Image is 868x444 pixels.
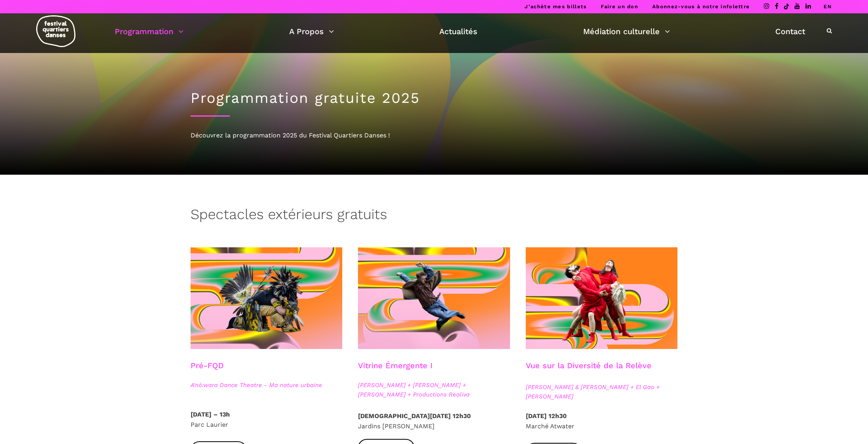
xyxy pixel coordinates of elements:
[439,25,477,38] a: Actualités
[115,25,184,38] a: Programmation
[526,411,678,431] p: Marché Atwater
[652,4,750,9] a: Abonnez-vous à notre infolettre
[191,380,343,390] span: A'nó:wara Dance Theatre - Ma nature urbaine
[358,361,433,380] h3: Vitrine Émergente I
[289,25,334,38] a: A Propos
[526,361,651,380] h3: Vue sur la Diversité de la Relève
[358,380,510,399] span: [PERSON_NAME] + [PERSON_NAME] + [PERSON_NAME] + Productions Realiva
[525,4,587,9] a: J’achète mes billets
[824,4,832,9] a: EN
[775,25,805,38] a: Contact
[191,90,678,107] h1: Programmation gratuite 2025
[191,411,230,418] strong: [DATE] – 13h
[191,130,678,141] div: Découvrez la programmation 2025 du Festival Quartiers Danses !
[191,361,224,380] h3: Pré-FQD
[191,409,343,429] p: Parc Laurier
[36,15,75,47] img: logo-fqd-med
[526,412,567,420] strong: [DATE] 12h30
[601,4,638,9] a: Faire un don
[191,206,387,226] h3: Spectacles extérieurs gratuits
[358,411,510,431] p: Jardins [PERSON_NAME]
[358,412,471,420] strong: [DEMOGRAPHIC_DATA][DATE] 12h30
[526,382,678,401] span: [PERSON_NAME] & [PERSON_NAME] + El Gao + [PERSON_NAME]
[583,25,670,38] a: Médiation culturelle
